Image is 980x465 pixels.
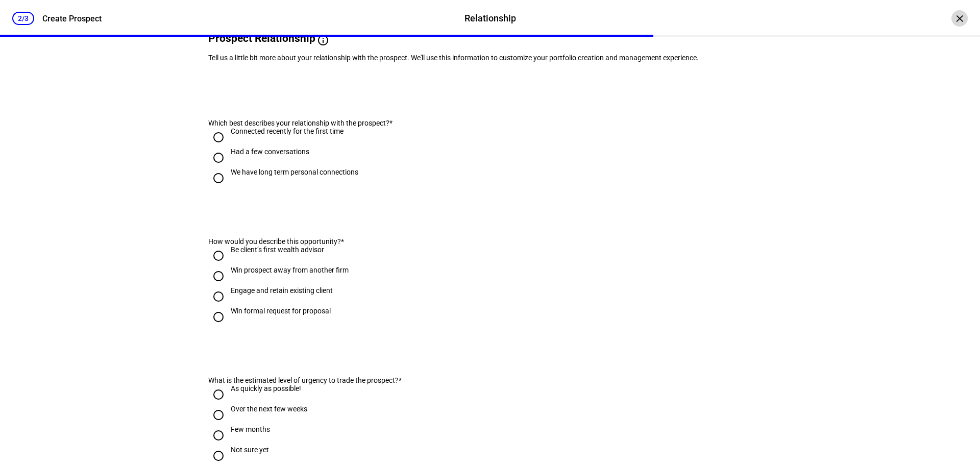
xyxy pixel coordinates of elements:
[231,405,307,413] div: Over the next few weeks
[464,12,516,25] div: Relationship
[231,446,269,454] div: Not sure yet
[231,168,358,176] div: We have long term personal connections
[208,32,315,44] span: Prospect Relationship
[231,286,333,295] div: Engage and retain existing client
[951,10,968,27] div: ×
[231,384,301,393] div: As quickly as possible!
[231,127,344,135] div: Connected recently for the first time
[329,34,393,46] span: Why we ask
[231,246,324,254] div: Be client’s first wealth advisor
[12,12,34,25] div: 2/3
[208,237,341,246] span: How would you describe this opportunity?
[231,148,309,156] div: Had a few conversations
[42,14,102,23] div: Create Prospect
[317,34,329,46] mat-icon: info
[231,307,331,315] div: Win formal request for proposal
[208,119,389,127] span: Which best describes your relationship with the prospect?
[231,266,349,274] div: Win prospect away from another firm
[208,376,399,384] span: What is the estimated level of urgency to trade the prospect?
[231,425,270,433] div: Few months
[208,54,772,62] div: Tell us a little bit more about your relationship with the prospect. We'll use this information t...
